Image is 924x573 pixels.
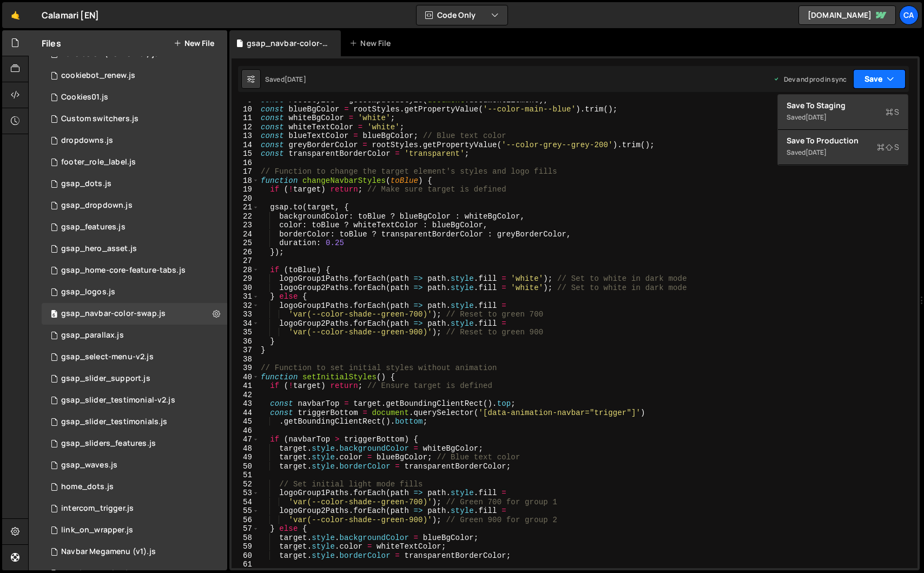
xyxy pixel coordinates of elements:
[232,248,259,257] div: 26
[899,5,919,25] a: Ca
[877,142,899,153] span: S
[61,417,167,427] div: gsap_slider_testimonials.js
[232,319,259,328] div: 34
[232,105,259,114] div: 10
[61,287,115,297] div: gsap_logos.js
[42,152,227,173] div: 2818/29474.js
[61,244,137,254] div: gsap_hero_asset.js
[232,524,259,534] div: 57
[42,325,227,346] div: 2818/14189.js
[232,435,259,444] div: 47
[232,230,259,239] div: 24
[2,2,29,28] a: 🤙
[61,71,135,81] div: cookiebot_renew.js
[232,409,259,418] div: 44
[232,417,259,426] div: 45
[886,107,899,117] span: S
[232,399,259,409] div: 43
[232,373,259,382] div: 40
[232,551,259,561] div: 60
[61,157,136,167] div: footer_role_label.js
[232,426,259,436] div: 46
[42,173,227,195] div: 2818/20407.js
[232,355,259,364] div: 38
[232,560,259,569] div: 61
[61,93,108,102] div: Cookies01.js
[232,364,259,373] div: 39
[265,75,306,84] div: Saved
[61,222,126,232] div: gsap_features.js
[232,506,259,516] div: 55
[798,5,896,25] a: [DOMAIN_NAME]
[232,149,259,159] div: 15
[42,498,227,519] div: 2818/22109.js
[42,108,227,130] div: 2818/5802.js
[232,239,259,248] div: 25
[787,146,899,159] div: Saved
[42,368,227,390] div: 2818/15667.js
[61,525,133,535] div: link_on_wrapper.js
[232,453,259,462] div: 49
[232,266,259,275] div: 28
[61,439,156,449] div: gsap_sliders_features.js
[285,75,306,84] div: [DATE]
[232,123,259,132] div: 12
[232,203,259,212] div: 21
[232,310,259,319] div: 33
[232,114,259,123] div: 11
[42,9,99,22] div: Calamari [EN]
[61,460,117,470] div: gsap_waves.js
[61,396,175,405] div: gsap_slider_testimonial-v2.js
[232,221,259,230] div: 23
[42,37,61,49] h2: Files
[61,547,156,557] div: Navbar Megamenu (v1).js
[61,482,114,492] div: home_dots.js
[232,274,259,284] div: 29
[232,471,259,480] div: 51
[42,476,227,498] div: 2818/34279.js
[232,176,259,186] div: 18
[232,489,259,498] div: 53
[42,130,227,152] div: 2818/4789.js
[42,541,227,563] div: 2818/5783.js
[349,38,395,49] div: New File
[232,256,259,266] div: 27
[42,455,227,476] div: 2818/13763.js
[232,444,259,453] div: 48
[232,167,259,176] div: 17
[42,216,227,238] div: 2818/14191.js
[232,542,259,551] div: 59
[232,381,259,391] div: 41
[61,114,138,124] div: Custom switchers.js
[61,266,186,275] div: gsap_home-core-feature-tabs.js
[806,113,827,122] div: [DATE]
[232,391,259,400] div: 42
[42,390,227,411] div: 2818/20133.js
[42,195,227,216] div: 2818/15649.js
[232,462,259,471] div: 50
[232,292,259,301] div: 31
[42,346,227,368] div: 2818/13764.js
[232,301,259,311] div: 32
[806,148,827,157] div: [DATE]
[232,346,259,355] div: 37
[787,135,899,146] div: Save to Production
[42,65,227,87] div: 2818/18525.js
[42,87,227,108] div: 2818/11555.js
[232,284,259,293] div: 30
[232,159,259,168] div: 16
[61,309,166,319] div: gsap_navbar-color-swap.js
[61,179,111,189] div: gsap_dots.js
[778,130,908,165] button: Save to ProductionS Saved[DATE]
[232,516,259,525] div: 56
[61,374,150,384] div: gsap_slider_support.js
[61,201,133,210] div: gsap_dropdown.js
[42,260,227,281] div: 2818/20132.js
[232,337,259,346] div: 36
[232,534,259,543] div: 58
[787,100,899,111] div: Save to Staging
[232,194,259,203] div: 20
[787,111,899,124] div: Saved
[42,411,227,433] div: 2818/14190.js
